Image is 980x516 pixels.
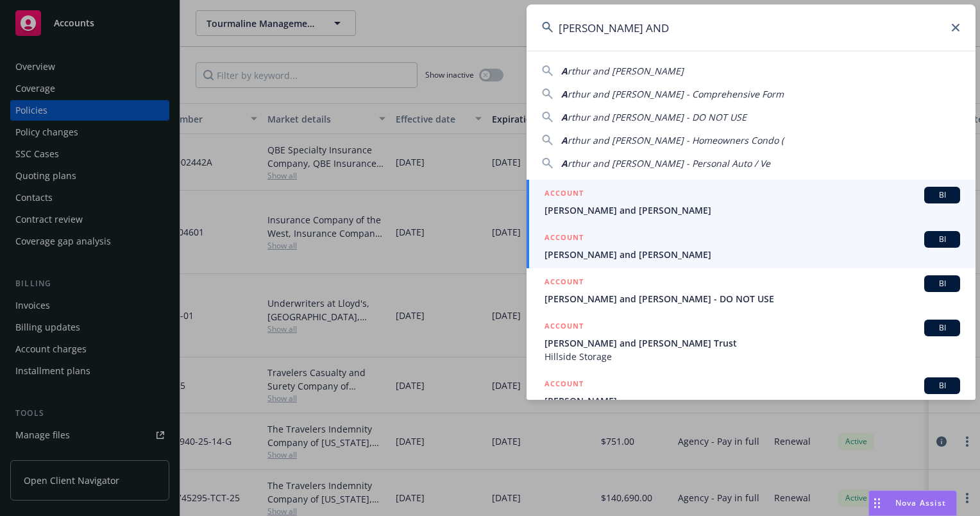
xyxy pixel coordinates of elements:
[568,65,684,77] span: rthur and [PERSON_NAME]
[545,292,960,305] span: [PERSON_NAME] and [PERSON_NAME] - DO NOT USE
[545,248,960,261] span: [PERSON_NAME] and [PERSON_NAME]
[929,189,955,201] span: BI
[929,322,955,334] span: BI
[545,350,960,363] span: Hillside Storage
[561,111,568,123] span: A
[561,134,568,146] span: A
[568,134,784,146] span: rthur and [PERSON_NAME] - Homeowners Condo (
[929,234,955,245] span: BI
[545,336,960,350] span: [PERSON_NAME] and [PERSON_NAME] Trust
[561,65,568,77] span: A
[527,4,976,51] input: Search...
[545,377,584,393] h5: ACCOUNT
[568,88,784,100] span: rthur and [PERSON_NAME] - Comprehensive Form
[545,187,584,202] h5: ACCOUNT
[895,497,946,508] span: Nova Assist
[868,490,957,516] button: Nova Assist
[561,157,568,169] span: A
[527,313,976,370] a: ACCOUNTBI[PERSON_NAME] and [PERSON_NAME] TrustHillside Storage
[545,203,960,217] span: [PERSON_NAME] and [PERSON_NAME]
[527,370,976,415] a: ACCOUNTBI[PERSON_NAME]
[527,224,976,268] a: ACCOUNTBI[PERSON_NAME] and [PERSON_NAME]
[527,268,976,313] a: ACCOUNTBI[PERSON_NAME] and [PERSON_NAME] - DO NOT USE
[545,320,584,335] h5: ACCOUNT
[545,275,584,291] h5: ACCOUNT
[929,278,955,289] span: BI
[869,491,885,515] div: Drag to move
[527,180,976,224] a: ACCOUNTBI[PERSON_NAME] and [PERSON_NAME]
[561,88,568,100] span: A
[568,157,770,169] span: rthur and [PERSON_NAME] - Personal Auto / Ve
[929,380,955,391] span: BI
[545,394,960,408] span: [PERSON_NAME]
[568,111,747,123] span: rthur and [PERSON_NAME] - DO NOT USE
[545,231,584,246] h5: ACCOUNT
